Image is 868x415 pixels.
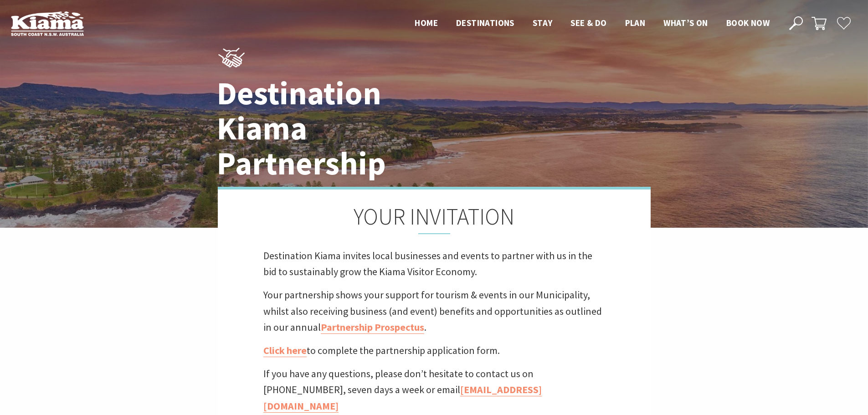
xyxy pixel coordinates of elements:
[663,17,708,28] span: What’s On
[217,76,474,181] h1: Destination Kiama Partnership
[406,16,779,31] nav: Main Menu
[726,17,770,28] span: Book now
[263,343,605,359] p: to complete the partnership application form.
[263,383,542,412] a: [EMAIL_ADDRESS][DOMAIN_NAME]
[533,17,553,28] span: Stay
[321,321,424,334] a: Partnership Prospectus
[263,344,307,357] a: Click here
[456,17,514,28] span: Destinations
[263,366,605,414] p: If you have any questions, please don’t hesitate to contact us on [PHONE_NUMBER], seven days a we...
[263,287,605,335] p: Your partnership shows your support for tourism & events in our Municipality, whilst also receivi...
[415,17,438,28] span: Home
[570,17,606,28] span: See & Do
[11,11,84,36] img: Kiama Logo
[263,203,605,234] h2: YOUR INVITATION
[263,248,605,280] p: Destination Kiama invites local businesses and events to partner with us in the bid to sustainabl...
[625,17,646,28] span: Plan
